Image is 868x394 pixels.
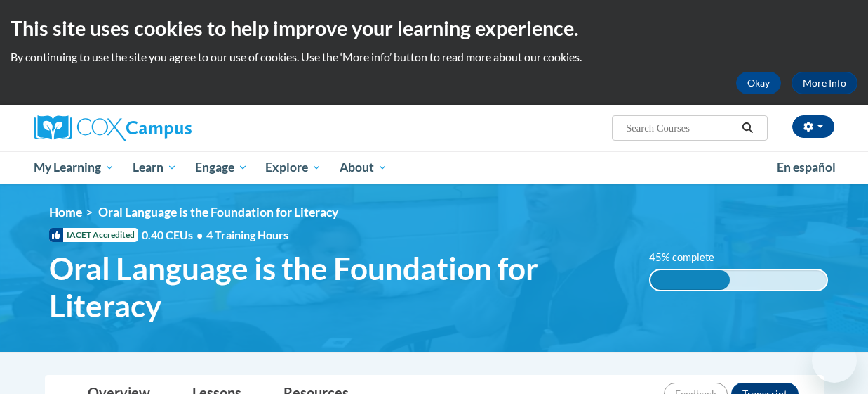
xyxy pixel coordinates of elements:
[133,159,177,176] span: Learn
[11,14,857,42] h2: This site uses cookies to help improve your learning experience.
[24,151,845,184] div: Main menu
[142,227,206,243] span: 0.40 CEUs
[649,250,730,265] label: 45% complete
[768,153,845,182] a: En español
[34,115,287,141] a: Cox Campus
[196,228,203,241] span: •
[256,151,330,184] a: Explore
[98,205,338,220] span: Oral Language is the Foundation for Literacy
[650,270,730,290] div: 45%
[206,228,288,241] span: 4 Training Hours
[123,151,186,184] a: Learn
[186,151,257,184] a: Engage
[49,205,82,220] a: Home
[49,228,138,242] span: IACET Accredited
[49,250,628,324] span: Oral Language is the Foundation for Literacy
[34,159,114,176] span: My Learning
[625,120,737,136] input: Search Courses
[340,159,387,176] span: About
[792,72,857,94] a: More Info
[792,115,834,138] button: Account Settings
[777,160,836,174] span: En español
[265,159,321,176] span: Explore
[25,151,124,184] a: My Learning
[736,72,781,94] button: Okay
[11,49,857,65] p: By continuing to use the site you agree to our use of cookies. Use the ‘More info’ button to read...
[330,151,396,184] a: About
[737,120,758,136] button: Search
[812,338,857,383] iframe: Button to launch messaging window
[195,159,248,176] span: Engage
[34,115,192,141] img: Cox Campus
